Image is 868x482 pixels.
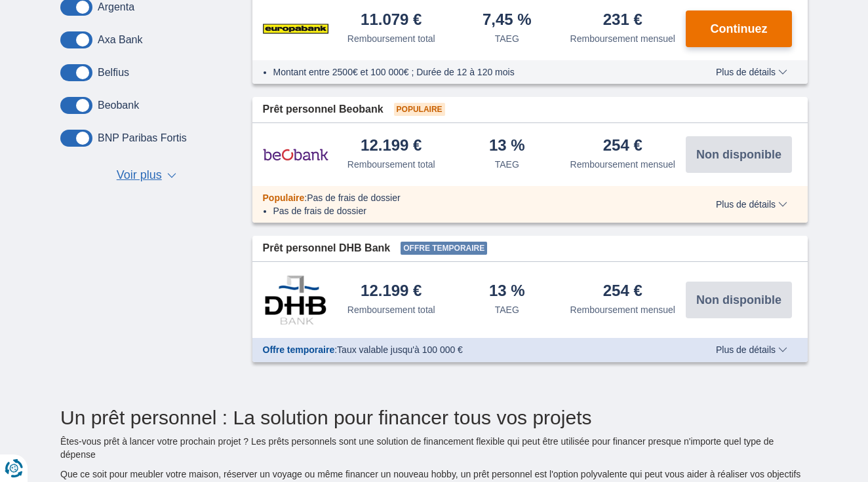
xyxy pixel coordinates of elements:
[263,344,335,355] span: Offre temporaire
[337,344,463,355] span: Taux valable jusqu'à 100 000 €
[401,242,487,255] span: Offre temporaire
[98,67,129,79] label: Belfius
[696,149,781,160] span: Non disponible
[686,136,792,173] button: Non disponible
[263,275,328,325] img: pret personnel DHB Bank
[716,67,787,77] span: Plus de détails
[117,167,162,184] span: Voir plus
[483,12,532,29] div: 7,45 %
[603,12,642,29] div: 231 €
[489,138,525,155] div: 13 %
[252,191,688,204] div: :
[60,435,808,461] p: Êtes-vous prêt à lancer votre prochain projet ? Les prêts personnels sont une solution de finance...
[263,241,391,256] span: Prêt personnel DHB Bank
[347,32,435,45] div: Remboursement total
[273,204,678,217] li: Pas de frais de dossier
[98,100,139,111] label: Beobank
[361,138,422,155] div: 12.199 €
[394,103,445,116] span: Populaire
[307,193,400,203] span: Pas de frais de dossier
[570,32,675,45] div: Remboursement mensuel
[711,23,768,35] span: Continuez
[706,199,797,210] button: Plus de détails
[60,407,808,428] h2: Un prêt personnel : La solution pour financer tous vos projets
[263,138,328,171] img: pret personnel Beobank
[716,345,787,354] span: Plus de détails
[98,1,134,13] label: Argenta
[263,193,305,203] span: Populaire
[361,283,422,301] div: 12.199 €
[347,303,435,316] div: Remboursement total
[696,294,781,306] span: Non disponible
[263,12,328,45] img: pret personnel Europabank
[263,102,384,117] span: Prêt personnel Beobank
[273,65,678,79] li: Montant entre 2500€ et 100 000€ ; Durée de 12 à 120 mois
[570,158,675,171] div: Remboursement mensuel
[706,67,797,77] button: Plus de détails
[706,344,797,355] button: Plus de détails
[603,283,642,301] div: 254 €
[489,283,525,301] div: 13 %
[603,138,642,155] div: 254 €
[347,158,435,171] div: Remboursement total
[686,10,792,47] button: Continuez
[495,158,519,171] div: TAEG
[361,12,422,29] div: 11.079 €
[495,32,519,45] div: TAEG
[98,132,187,144] label: BNP Paribas Fortis
[686,282,792,318] button: Non disponible
[716,200,787,209] span: Plus de détails
[167,173,176,178] span: ▼
[252,343,688,356] div: :
[98,34,142,46] label: Axa Bank
[113,166,180,185] button: Voir plus ▼
[570,303,675,316] div: Remboursement mensuel
[495,303,519,316] div: TAEG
